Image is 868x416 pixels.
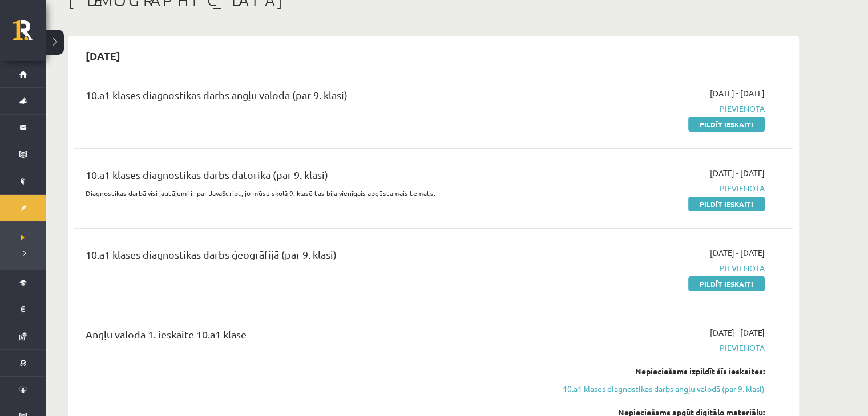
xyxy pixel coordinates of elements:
div: 10.a1 klases diagnostikas darbs ģeogrāfijā (par 9. klasi) [86,247,532,268]
span: Pievienota [550,262,765,274]
p: Diagnostikas darbā visi jautājumi ir par JavaScript, jo mūsu skolā 9. klasē tas bija vienīgais ap... [86,188,532,198]
span: [DATE] - [DATE] [710,167,765,179]
span: Pievienota [550,103,765,115]
a: 10.a1 klases diagnostikas darbs angļu valodā (par 9. klasi) [550,383,765,395]
span: Pievienota [550,182,765,194]
span: [DATE] - [DATE] [710,247,765,259]
span: Pievienota [550,342,765,354]
div: Nepieciešams izpildīt šīs ieskaites: [550,365,765,377]
span: [DATE] - [DATE] [710,327,765,338]
div: 10.a1 klases diagnostikas darbs datorikā (par 9. klasi) [86,167,532,188]
a: Pildīt ieskaiti [688,117,765,132]
h2: [DATE] [74,42,132,69]
span: [DATE] - [DATE] [710,87,765,99]
div: 10.a1 klases diagnostikas darbs angļu valodā (par 9. klasi) [86,87,532,108]
a: Pildīt ieskaiti [688,276,765,291]
a: Rīgas 1. Tālmācības vidusskola [13,20,46,48]
a: Pildīt ieskaiti [688,197,765,211]
div: Angļu valoda 1. ieskaite 10.a1 klase [86,327,532,348]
